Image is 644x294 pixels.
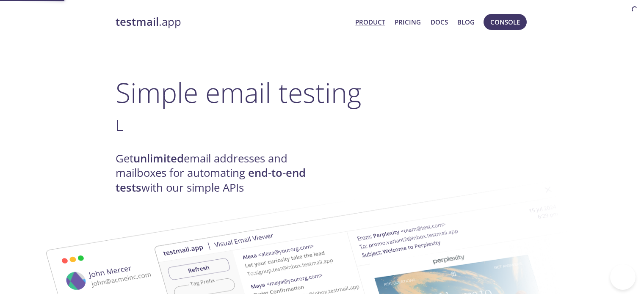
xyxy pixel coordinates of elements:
[490,16,520,27] span: Console
[355,16,385,27] a: Product
[395,16,421,27] a: Pricing
[484,14,527,30] button: Console
[610,264,636,290] iframe: Help Scout Beacon - Open
[457,16,475,27] a: Blog
[116,14,159,29] strong: testmail
[116,151,322,195] h4: Get email addresses and mailboxes for automating with our simple APIs
[116,15,349,29] a: testmail.app
[116,76,529,109] h1: Simple email testing
[116,165,306,195] strong: end-to-end tests
[431,16,448,27] a: Docs
[116,114,124,135] span: L
[133,151,184,166] strong: unlimited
